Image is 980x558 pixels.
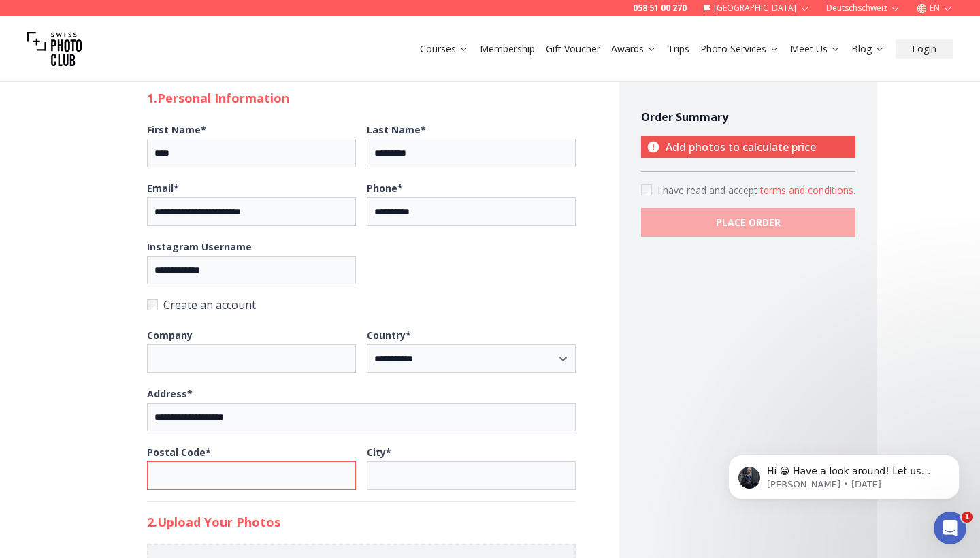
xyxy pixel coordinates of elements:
img: Swiss photo club [27,22,82,76]
label: Create an account [147,295,576,314]
a: Courses [420,42,469,56]
button: Courses [414,39,474,59]
h4: Order Summary [641,109,855,125]
iframe: Intercom notifications message [708,426,980,521]
input: Last Name* [367,139,576,167]
input: Create an account [147,299,158,310]
button: Login [896,39,953,59]
p: Add photos to calculate price [641,136,855,158]
input: Email* [147,197,356,226]
input: Accept terms [641,184,652,195]
input: Postal Code* [147,461,356,490]
b: Country * [367,329,411,342]
a: Gift Voucher [546,42,600,56]
span: I have read and accept [657,184,760,197]
b: Company [147,329,193,342]
a: Awards [611,42,657,56]
span: 1 [962,512,973,523]
button: Meet Us [785,39,846,59]
button: Membership [474,39,540,59]
b: Address * [147,387,193,400]
b: Email * [147,182,179,195]
b: Phone * [367,182,403,195]
button: PLACE ORDER [641,208,855,237]
b: City * [367,446,391,459]
input: Address* [147,403,576,431]
select: Country* [367,344,576,373]
input: Phone* [367,197,576,226]
input: City* [367,461,576,490]
a: Meet Us [790,42,840,56]
button: Gift Voucher [540,39,606,59]
a: Trips [668,42,689,56]
a: Photo Services [700,42,779,56]
b: Last Name * [367,123,426,136]
h2: 1. Personal Information [147,88,576,108]
button: Trips [662,39,695,59]
input: First Name* [147,139,356,167]
iframe: Intercom live chat [934,512,966,544]
a: Blog [851,42,885,56]
a: Membership [480,42,535,56]
b: PLACE ORDER [716,216,781,229]
h2: 2. Upload Your Photos [147,512,576,531]
b: First Name * [147,123,206,136]
button: Blog [846,39,890,59]
button: Photo Services [695,39,785,59]
b: Instagram Username [147,240,252,253]
input: Company [147,344,356,373]
button: Awards [606,39,662,59]
input: Instagram Username [147,256,356,284]
a: 058 51 00 270 [633,3,687,14]
b: Postal Code * [147,446,211,459]
button: Accept termsI have read and accept [760,184,855,197]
